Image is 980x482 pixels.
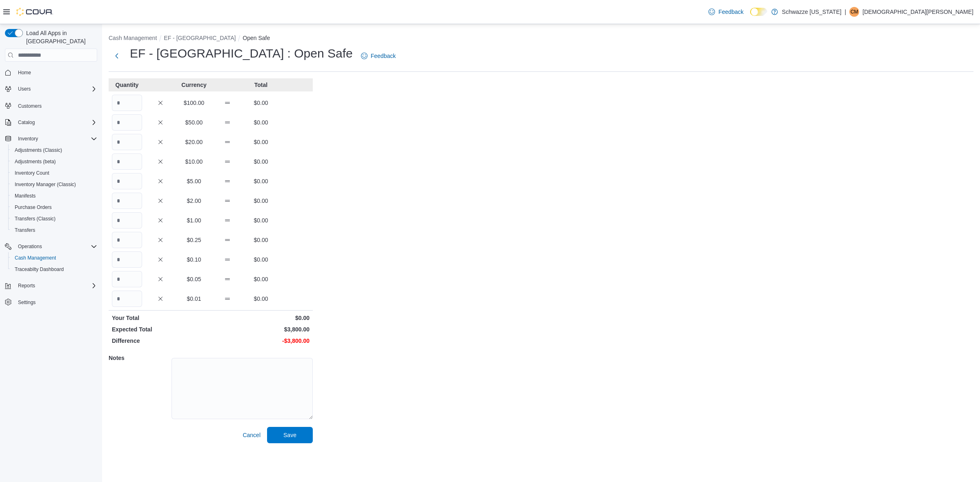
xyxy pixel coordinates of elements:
a: Adjustments (beta) [11,157,59,167]
input: Quantity [112,271,142,287]
nav: Complex example [5,63,97,329]
span: Traceabilty Dashboard [11,264,97,274]
p: Difference [112,337,209,345]
span: Load All Apps in [GEOGRAPHIC_DATA] [23,29,97,45]
span: Adjustments (beta) [15,158,56,165]
button: Customers [2,100,100,111]
button: Manifests [8,190,100,202]
span: Home [18,69,31,76]
p: $100.00 [179,99,209,107]
a: Inventory Manager (Classic) [11,180,79,189]
button: Inventory [2,133,100,144]
span: Settings [18,299,36,306]
span: Inventory Manager (Classic) [15,181,76,188]
span: Operations [18,243,42,250]
p: $0.00 [246,216,276,224]
span: Transfers [11,225,97,235]
p: $3,800.00 [212,325,310,333]
span: Manifests [15,193,36,199]
a: Traceabilty Dashboard [11,264,67,274]
p: $0.10 [179,255,209,264]
input: Quantity [112,114,142,131]
a: Feedback [358,48,399,64]
span: Cash Management [15,255,56,261]
p: $0.00 [212,314,310,322]
button: Adjustments (Classic) [8,144,100,156]
p: $50.00 [179,118,209,127]
button: Reports [2,280,100,291]
a: Transfers (Classic) [11,214,59,224]
div: Christian Mueller [849,7,859,17]
p: $0.00 [246,275,276,283]
p: Your Total [112,314,209,322]
button: Catalog [2,117,100,128]
p: $0.05 [179,275,209,283]
p: $2.00 [179,197,209,205]
p: $0.00 [246,177,276,185]
span: Feedback [718,8,743,16]
a: Transfers [11,225,38,235]
p: $0.00 [246,295,276,303]
button: Cash Management [8,252,100,264]
p: $0.00 [246,236,276,244]
span: Adjustments (Classic) [15,147,62,153]
p: $20.00 [179,138,209,146]
a: Settings [15,298,39,307]
span: Manifests [11,191,97,201]
span: Catalog [18,119,35,126]
input: Quantity [112,153,142,170]
a: Cash Management [11,253,59,263]
input: Quantity [112,232,142,248]
img: Cova [16,8,53,16]
a: Customers [15,101,45,111]
button: Home [2,67,100,78]
button: Traceabilty Dashboard [8,264,100,275]
p: $0.00 [246,197,276,205]
a: Adjustments (Classic) [11,145,65,155]
button: Reports [15,281,38,291]
h5: Notes [109,350,170,366]
nav: An example of EuiBreadcrumbs [109,34,973,44]
span: Inventory [15,134,97,144]
button: Save [267,427,313,443]
input: Dark Mode [750,8,767,16]
span: Transfers [15,227,35,233]
button: Operations [2,241,100,252]
p: [DEMOGRAPHIC_DATA][PERSON_NAME] [862,7,973,17]
input: Quantity [112,291,142,307]
p: Quantity [112,81,142,89]
button: Operations [15,242,45,251]
p: Schwazze [US_STATE] [782,7,842,17]
button: Open Safe [243,35,270,41]
span: Cash Management [11,253,97,263]
button: Next [109,48,125,64]
p: $0.00 [246,255,276,264]
p: $0.00 [246,118,276,127]
span: CM [851,7,858,17]
button: Inventory [15,134,41,144]
span: Adjustments (Classic) [11,145,97,155]
h1: EF - [GEOGRAPHIC_DATA] : Open Safe [130,45,353,62]
button: Transfers (Classic) [8,213,100,224]
button: Adjustments (beta) [8,156,100,167]
input: Quantity [112,134,142,150]
p: Currency [179,81,209,89]
p: | [845,7,846,17]
button: Cancel [239,427,264,443]
p: -$3,800.00 [212,337,310,345]
span: Operations [15,242,97,251]
a: Home [15,68,34,78]
p: $0.00 [246,158,276,166]
span: Reports [15,281,97,291]
span: Purchase Orders [15,204,52,211]
span: Feedback [371,52,396,60]
span: Traceabilty Dashboard [15,266,64,273]
button: Users [2,83,100,95]
span: Settings [15,297,97,307]
span: Users [18,86,31,92]
a: Purchase Orders [11,202,55,212]
p: $0.01 [179,295,209,303]
p: $0.00 [246,99,276,107]
span: Users [15,84,97,94]
button: Inventory Count [8,167,100,179]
